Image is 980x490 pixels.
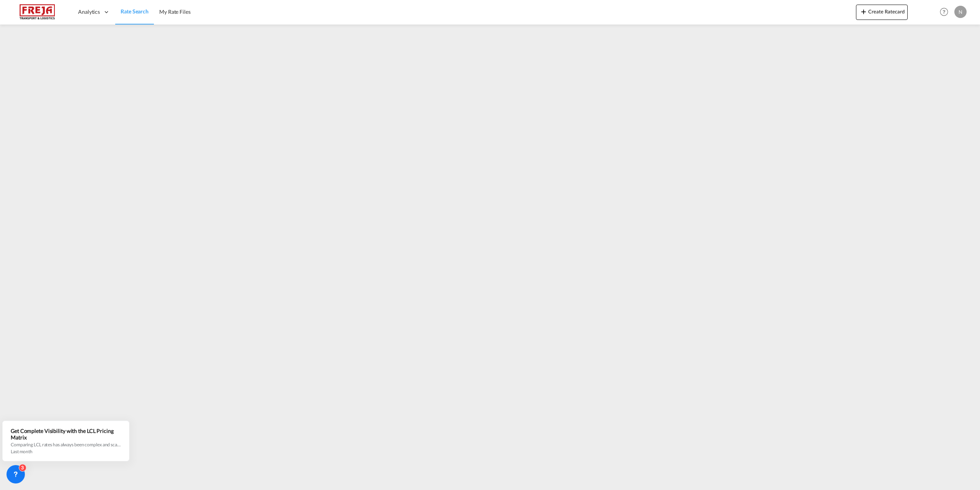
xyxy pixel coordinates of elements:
[11,3,63,21] img: 586607c025bf11f083711d99603023e7.png
[859,7,868,16] md-icon: icon-plus 400-fg
[938,5,954,19] div: Help
[121,8,149,15] span: Rate Search
[938,5,951,18] span: Help
[856,5,908,20] button: icon-plus 400-fgCreate Ratecard
[954,6,967,18] div: N
[78,8,100,16] span: Analytics
[159,8,191,15] span: My Rate Files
